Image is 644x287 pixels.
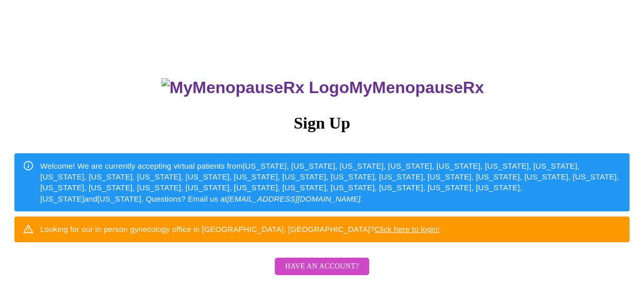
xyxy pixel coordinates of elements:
em: [EMAIL_ADDRESS][DOMAIN_NAME] [227,194,360,203]
a: Click here to login! [374,225,440,234]
div: Welcome! We are currently accepting virtual patients from [US_STATE], [US_STATE], [US_STATE], [US... [40,156,621,209]
span: Have an account? [285,260,359,273]
button: Have an account? [275,258,369,276]
div: Looking for our in person gynecology office in [GEOGRAPHIC_DATA], [GEOGRAPHIC_DATA]? [40,220,440,239]
a: Have an account? [272,269,372,278]
h3: Sign Up [14,114,630,133]
h3: MyMenopauseRx [16,78,630,97]
img: MyMenopauseRx Logo [161,78,349,97]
